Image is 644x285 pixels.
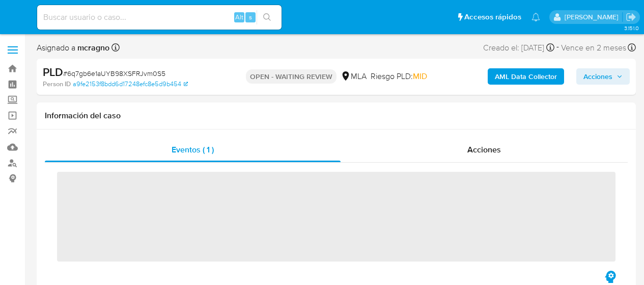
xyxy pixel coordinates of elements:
[249,12,252,22] span: s
[556,41,559,55] span: -
[565,12,622,22] p: marielabelen.cragno@mercadolibre.com
[341,71,367,82] div: MLA
[483,41,554,55] div: Creado el: [DATE]
[626,12,636,22] a: Salir
[37,11,282,24] input: Buscar usuario o caso...
[531,13,540,21] a: Notificaciones
[172,144,214,156] span: Eventos ( 1 )
[75,42,109,54] b: mcragno
[371,71,427,82] span: Riesgo PLD:
[73,80,188,89] a: a9fe2153f8bdd6d17248efc8e5d9b454
[63,68,165,79] span: # 6q7gb6e1aUYB98XSFRJvm0S5
[561,42,626,54] span: Vence en 2 meses
[235,12,243,22] span: Alt
[413,70,427,82] span: MID
[495,68,557,85] b: AML Data Collector
[257,10,277,24] button: search-icon
[464,12,521,22] span: Accesos rápidos
[45,111,628,121] h1: Información del caso
[37,42,109,54] span: Asignado a
[488,68,564,85] button: AML Data Collector
[57,172,615,262] span: ‌
[246,69,337,84] p: OPEN - WAITING REVIEW
[43,80,71,89] b: Person ID
[43,64,63,80] b: PLD
[576,68,630,85] button: Acciones
[467,144,501,156] span: Acciones
[583,68,612,85] span: Acciones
